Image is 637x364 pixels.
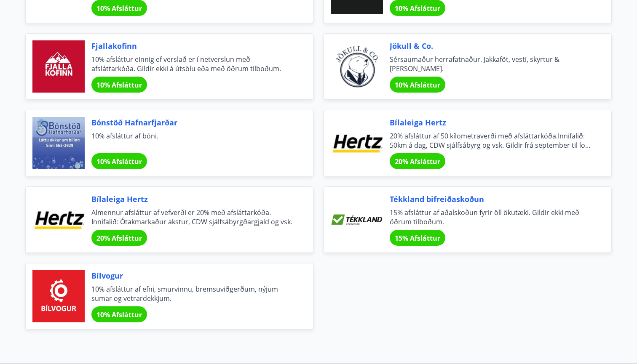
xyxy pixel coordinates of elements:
[96,4,142,13] span: 10% Afsláttur
[91,208,293,226] span: Almennur afsláttur af vefverði er 20% með afsláttarkóða. Innifalið: Ótakmarkaður akstur, CDW sjál...
[96,310,142,319] span: 10% Afsláttur
[96,80,142,90] span: 10% Afsláttur
[91,117,293,128] span: Bónstöð Hafnarfjarðar
[91,40,293,51] span: Fjallakofinn
[96,234,142,243] span: 20% Afsláttur
[91,131,293,150] span: 10% afsláttur af bóni.
[390,194,591,205] span: Tékkland bifreiðaskoðun
[91,55,293,73] span: 10% afsláttur einnig ef verslað er í netverslun með afsláttarkóða. Gildir ekki á útsölu eða með ö...
[390,208,591,226] span: 15% afsláttur af aðalskoðun fyrir öll ökutæki. Gildir ekki með öðrum tilboðum.
[395,4,440,13] span: 10% Afsláttur
[395,80,440,90] span: 10% Afsláttur
[395,157,440,166] span: 20% Afsláttur
[96,157,142,166] span: 10% Afsláttur
[390,131,591,150] span: 20% afsláttur af 50 kílometraverði með afsláttarkóða.Innifalið: 50km á dag, CDW sjálfsábyrg og vs...
[390,117,591,128] span: Bílaleiga Hertz
[395,234,440,243] span: 15% Afsláttur
[390,55,591,73] span: Sérsaumaður herrafatnaður. Jakkaföt, vesti, skyrtur & [PERSON_NAME].
[91,284,293,303] span: 10% afsláttur af efni, smurvinnu, bremsuviðgerðum, nýjum sumar og vetrardekkjum.
[390,40,591,51] span: Jökull & Co.
[91,270,293,281] span: Bílvogur
[91,194,293,205] span: Bílaleiga Hertz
